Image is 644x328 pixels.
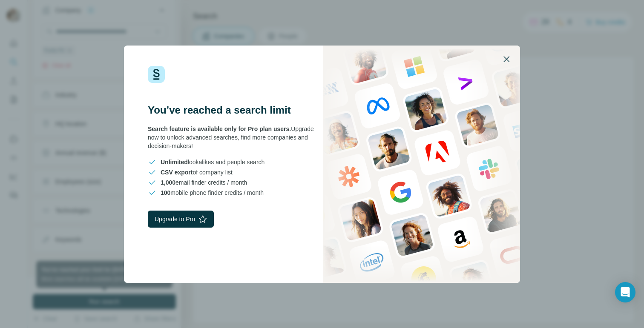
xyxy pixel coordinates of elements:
h3: You’ve reached a search limit [148,103,322,117]
span: CSV export [161,169,193,176]
button: Upgrade to Pro [148,211,214,228]
span: 100 [161,189,170,196]
img: Surfe Stock Photo - showing people and technologies [323,46,520,283]
span: email finder credits / month [161,178,247,187]
img: Surfe Logo [148,66,165,83]
div: Upgrade now to unlock advanced searches, find more companies and decision-makers! [148,125,322,150]
span: of company list [161,168,233,177]
span: 1,000 [161,179,175,186]
span: lookalikes and people search [161,158,264,166]
span: mobile phone finder credits / month [161,188,264,197]
div: Open Intercom Messenger [615,282,635,302]
span: Search feature is available only for Pro plan users. [148,125,291,132]
span: Unlimited [161,159,188,165]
